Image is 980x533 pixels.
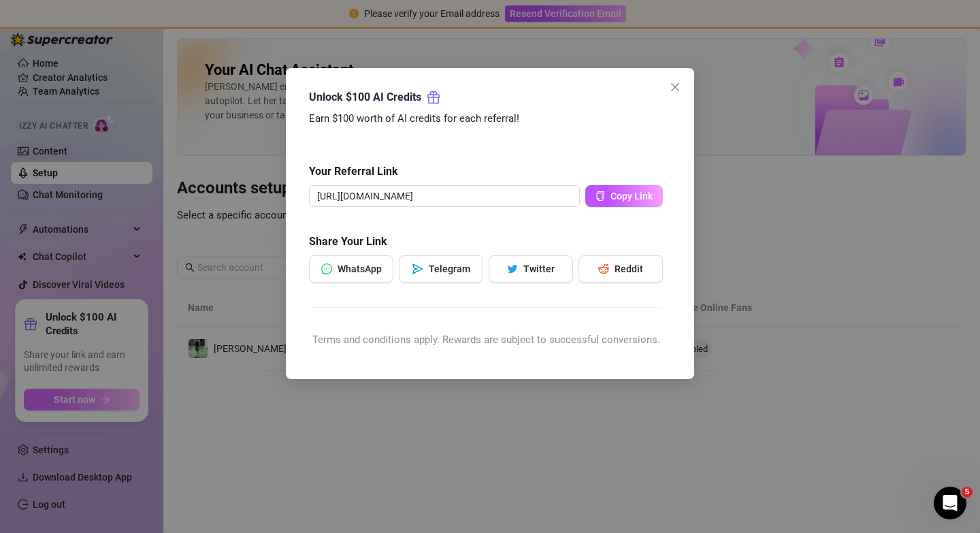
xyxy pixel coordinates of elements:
[595,191,605,201] span: copy
[523,263,555,274] span: Twitter
[670,82,681,93] span: close
[338,263,382,274] span: WhatsApp
[309,111,663,127] div: Earn $100 worth of AI credits for each referral!
[309,255,393,282] button: messageWhatsApp
[585,185,663,207] button: Copy Link
[489,255,573,282] button: twitterTwitter
[934,487,966,519] iframe: Intercom live chat
[962,487,973,498] span: 5
[598,263,609,274] span: reddit
[429,263,470,274] span: Telegram
[664,76,686,98] button: Close
[309,91,421,103] strong: Unlock $100 AI Credits
[309,233,663,250] h5: Share Your Link
[610,191,653,201] span: Copy Link
[664,82,686,93] span: Close
[427,91,440,104] span: gift
[507,263,518,274] span: twitter
[309,332,663,349] div: Terms and conditions apply. Rewards are subject to successful conversions.
[309,163,663,180] h5: Your Referral Link
[615,263,643,274] span: Reddit
[321,263,332,274] span: message
[578,255,663,282] button: redditReddit
[399,255,483,282] button: sendTelegram
[412,263,423,274] span: send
